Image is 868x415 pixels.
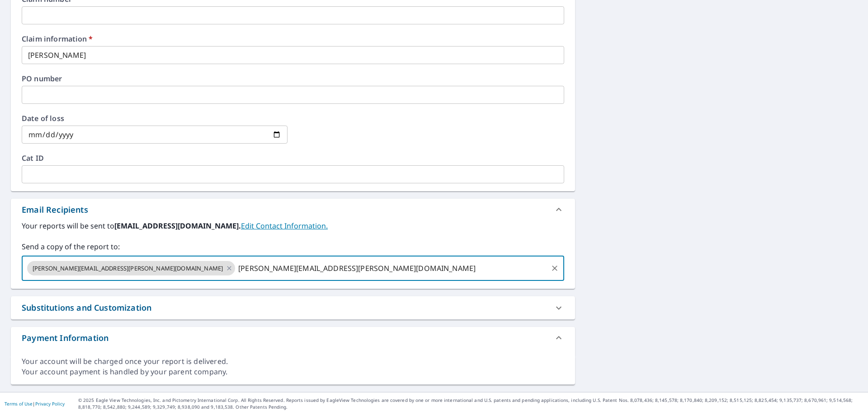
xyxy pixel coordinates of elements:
label: PO number [22,75,564,82]
div: Payment Information [11,327,575,349]
div: Email Recipients [22,204,88,216]
label: Date of loss [22,115,288,122]
div: Your account payment is handled by your parent company. [22,367,564,377]
label: Claim information [22,35,564,42]
label: Cat ID [22,154,564,162]
div: Substitutions and Customization [22,302,151,314]
label: Send a copy of the report to: [22,241,564,252]
b: [EMAIL_ADDRESS][DOMAIN_NAME]. [114,221,241,231]
p: | [5,401,65,406]
p: © 2025 Eagle View Technologies, Inc. and Pictometry International Corp. All Rights Reserved. Repo... [78,397,863,410]
span: [PERSON_NAME][EMAIL_ADDRESS][PERSON_NAME][DOMAIN_NAME] [27,264,228,273]
div: Substitutions and Customization [11,296,575,319]
div: [PERSON_NAME][EMAIL_ADDRESS][PERSON_NAME][DOMAIN_NAME] [27,261,235,275]
div: Email Recipients [11,199,575,220]
a: Privacy Policy [35,401,65,407]
a: EditContactInfo [241,221,328,231]
div: Payment Information [22,332,108,344]
label: Your reports will be sent to [22,220,564,231]
div: Your account will be charged once your report is delivered. [22,356,564,367]
button: Clear [548,262,561,275]
a: Terms of Use [5,401,33,407]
